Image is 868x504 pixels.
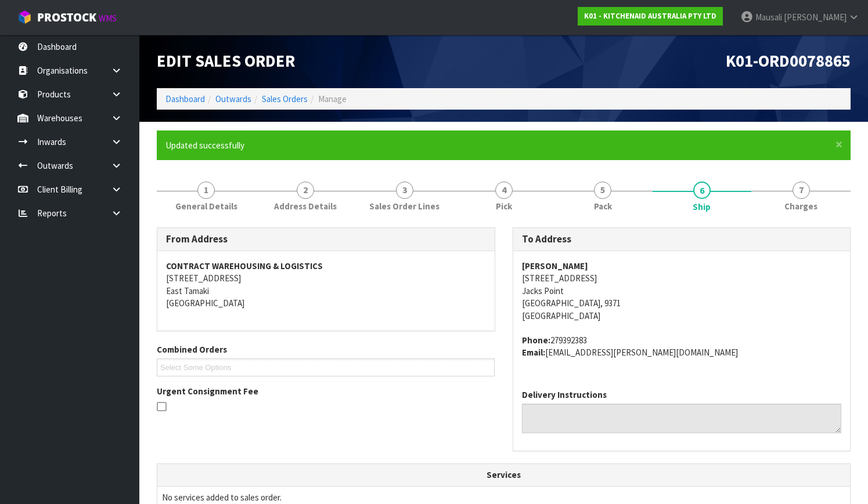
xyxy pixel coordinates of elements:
[157,464,850,486] th: Services
[784,12,847,23] span: [PERSON_NAME]
[594,200,612,212] span: Pack
[157,50,295,71] span: Edit Sales Order
[157,385,258,397] label: Urgent Consignment Fee
[522,334,842,359] address: 279392383 [EMAIL_ADDRESS][PERSON_NAME][DOMAIN_NAME]
[262,93,308,104] a: Sales Orders
[157,343,227,356] label: Combined Orders
[165,93,205,104] a: Dashboard
[693,201,711,213] span: Ship
[594,182,611,199] span: 5
[522,389,607,401] label: Delivery Instructions
[835,136,842,153] span: ×
[396,182,413,199] span: 3
[693,182,711,199] span: 6
[726,50,851,71] span: K01-ORD0078865
[495,182,513,199] span: 4
[17,10,32,24] img: cube-alt.png
[215,93,251,104] a: Outwards
[166,234,486,245] h3: From Address
[496,200,512,212] span: Pick
[522,335,550,346] strong: phone
[784,200,817,212] span: Charges
[318,93,347,104] span: Manage
[755,12,782,23] span: Mausali
[522,234,842,245] h3: To Address
[274,200,337,212] span: Address Details
[369,200,440,212] span: Sales Order Lines
[584,11,716,21] strong: K01 - KITCHENAID AUSTRALIA PTY LTD
[522,347,545,358] strong: email
[522,260,842,322] address: [STREET_ADDRESS] Jacks Point [GEOGRAPHIC_DATA], 9371 [GEOGRAPHIC_DATA]
[166,260,323,271] strong: CONTRACT WAREHOUSING & LOGISTICS
[197,182,215,199] span: 1
[522,260,588,271] strong: [PERSON_NAME]
[165,140,244,151] span: Updated successfully
[166,260,486,310] address: [STREET_ADDRESS] East Tamaki [GEOGRAPHIC_DATA]
[99,13,117,24] small: WMS
[578,7,723,26] a: K01 - KITCHENAID AUSTRALIA PTY LTD
[297,182,314,199] span: 2
[175,200,237,212] span: General Details
[37,10,96,25] span: ProStock
[793,182,810,199] span: 7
